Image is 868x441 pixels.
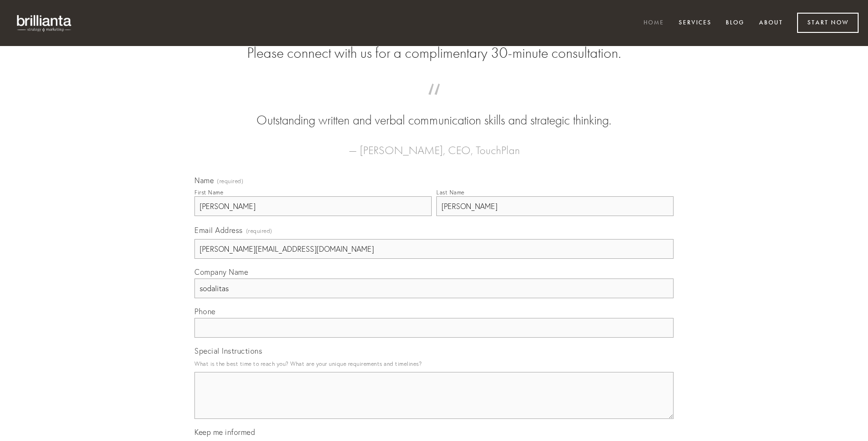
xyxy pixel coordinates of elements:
[720,15,751,31] a: Blog
[209,93,659,130] blockquote: Outstanding written and verbal communication skills and strategic thinking.
[753,15,789,31] a: About
[209,93,659,111] span: “
[436,189,465,196] div: Last Name
[194,357,674,370] p: What is the best time to reach you? What are your unique requirements and timelines?
[637,15,670,31] a: Home
[797,13,859,33] a: Start Now
[9,9,80,37] img: brillianta - research, strategy, marketing
[194,44,674,62] h2: Please connect with us for a complimentary 30-minute consultation.
[673,15,718,31] a: Services
[194,176,214,185] span: Name
[194,427,255,437] span: Keep me informed
[209,130,659,160] figcaption: — [PERSON_NAME], CEO, TouchPlan
[194,225,243,235] span: Email Address
[246,224,272,237] span: (required)
[194,307,216,316] span: Phone
[194,346,262,356] span: Special Instructions
[194,267,248,277] span: Company Name
[217,178,243,184] span: (required)
[194,189,223,196] div: First Name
